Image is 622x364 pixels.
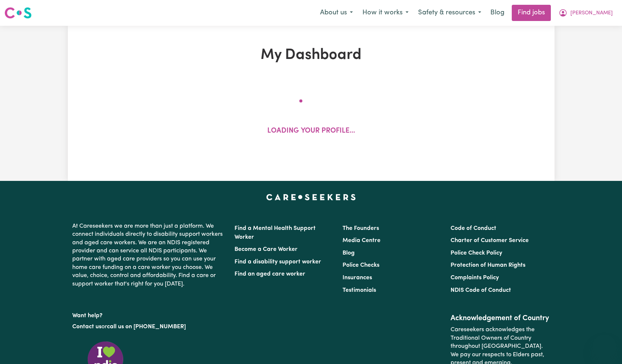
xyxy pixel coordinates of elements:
a: call us on [PHONE_NUMBER] [107,324,186,330]
a: Testimonials [343,287,376,293]
a: Protection of Human Rights [451,262,525,268]
a: The Founders [343,225,379,231]
a: Media Centre [343,238,381,244]
a: Code of Conduct [451,225,496,231]
a: Blog [486,5,509,21]
button: My Account [554,5,618,21]
a: Blog [343,250,355,256]
button: How it works [358,5,413,21]
a: Find a disability support worker [234,259,321,265]
h1: My Dashboard [153,46,469,64]
a: Find jobs [512,5,551,21]
a: NDIS Code of Conduct [451,287,511,293]
p: Loading your profile... [267,126,355,137]
a: Careseekers home page [266,194,356,200]
a: Careseekers logo [4,4,32,21]
a: Complaints Policy [451,275,499,281]
a: Find a Mental Health Support Worker [234,225,316,240]
a: Find an aged care worker [234,271,305,277]
a: Become a Care Worker [234,246,298,252]
a: Charter of Customer Service [451,238,529,244]
p: Want help? [72,309,226,320]
img: Careseekers logo [4,6,32,20]
a: Contact us [72,324,101,330]
iframe: Button to launch messaging window [593,335,616,358]
button: Safety & resources [413,5,486,21]
p: At Careseekers we are more than just a platform. We connect individuals directly to disability su... [72,219,226,291]
button: About us [315,5,358,21]
p: or [72,320,226,334]
span: [PERSON_NAME] [570,9,613,17]
a: Police Check Policy [451,250,502,256]
a: Police Checks [343,262,379,268]
a: Insurances [343,275,372,281]
h2: Acknowledgement of Country [451,314,550,323]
